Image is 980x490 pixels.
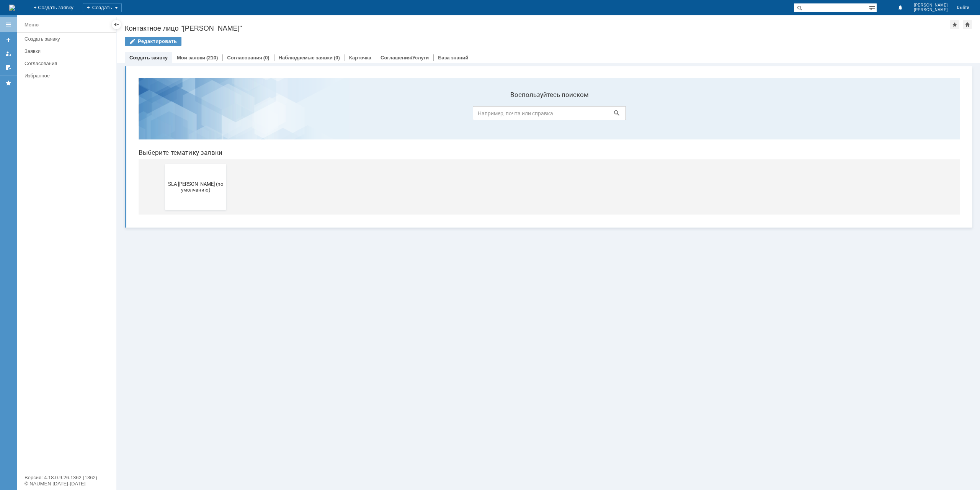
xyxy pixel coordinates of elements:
span: SLA [PERSON_NAME] (по умолчанию) [35,109,91,121]
a: Создать заявку [2,34,15,46]
div: Заявки [24,48,112,54]
a: Создать заявку [21,33,115,45]
a: Карточка [349,55,371,61]
header: Выберите тематику заявки [6,77,828,84]
a: Создать заявку [129,55,168,61]
div: Создать [83,3,122,12]
div: Создать заявку [24,36,112,42]
span: Расширенный поиск [869,3,877,11]
span: [PERSON_NAME] [914,8,948,12]
a: Соглашения/Услуги [381,55,429,61]
a: Перейти на домашнюю страницу [9,5,15,11]
a: Мои заявки [177,55,205,61]
button: SLA [PERSON_NAME] (по умолчанию) [33,92,94,138]
div: (0) [334,55,340,61]
div: Скрыть меню [112,20,121,29]
a: Мои согласования [2,61,15,74]
div: (210) [206,55,218,61]
div: Добавить в избранное [950,20,959,29]
a: Мои заявки [2,48,15,60]
label: Воспользуйтесь поиском [340,19,493,26]
div: Согласования [24,61,112,66]
div: Версия: 4.18.0.9.26.1362 (1362) [24,475,109,480]
a: База знаний [438,55,468,61]
span: [PERSON_NAME] [914,3,948,8]
a: Наблюдаемые заявки [279,55,333,61]
a: Согласования [21,57,115,69]
a: Заявки [21,45,115,57]
div: Меню [24,20,39,29]
div: Контактное лицо "[PERSON_NAME]" [125,25,950,32]
img: logo [9,5,15,11]
div: Сделать домашней страницей [963,20,972,29]
div: (0) [263,55,269,61]
input: Например, почта или справка [340,34,493,48]
div: © NAUMEN [DATE]-[DATE] [24,481,109,486]
div: Избранное [24,73,103,79]
a: Согласования [227,55,262,61]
